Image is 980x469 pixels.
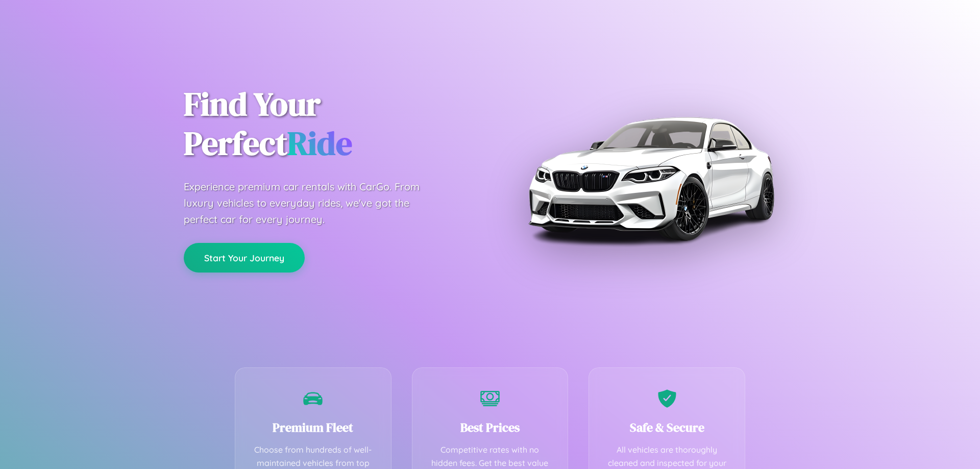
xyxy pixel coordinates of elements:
[428,419,553,436] h3: Best Prices
[251,419,376,436] h3: Premium Fleet
[184,85,475,163] h1: Find Your Perfect
[523,51,778,306] img: Premium BMW car rental vehicle
[184,243,305,273] button: Start Your Journey
[287,121,352,165] span: Ride
[604,419,729,436] h3: Safe & Secure
[184,179,439,228] p: Experience premium car rentals with CarGo. From luxury vehicles to everyday rides, we've got the ...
